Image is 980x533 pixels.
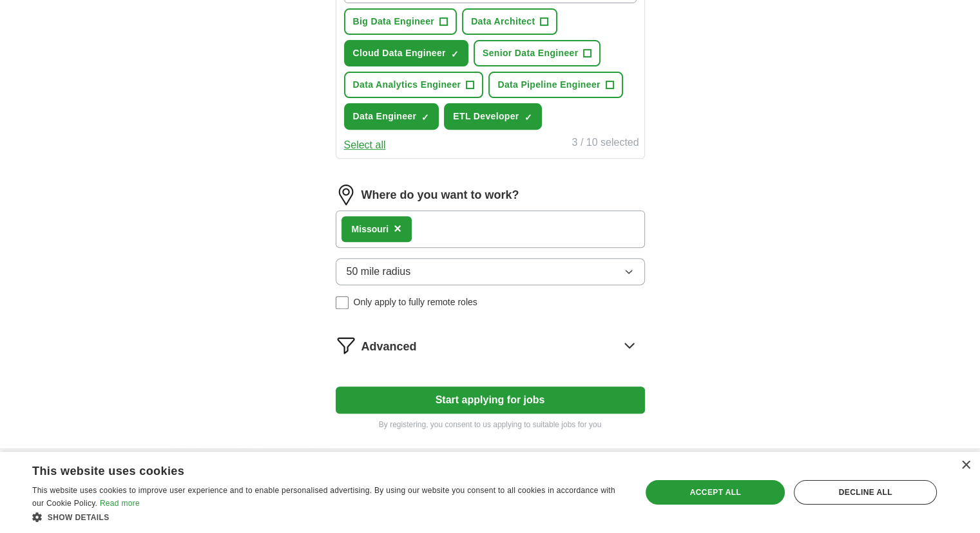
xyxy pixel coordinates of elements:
[488,72,622,98] button: Data Pipeline Engineer
[32,486,615,508] span: This website uses cookies to improve user experience and to enable personalised advertising. By u...
[352,224,372,234] strong: Miss
[421,112,429,123] span: ✓
[100,499,140,508] a: Read more, opens a new window
[353,110,417,123] span: Data Engineer
[572,135,639,153] div: 3 / 10 selected
[462,8,557,35] button: Data Architect
[32,459,591,479] div: This website uses cookies
[474,40,601,66] button: Senior Data Engineer
[451,49,459,59] span: ✓
[524,112,532,123] span: ✓
[32,510,623,523] div: Show details
[794,480,937,505] div: Decline all
[336,296,349,309] input: Only apply to fully remote roles
[691,449,892,485] h4: Country selection
[344,8,457,35] button: Big Data Engineer
[336,387,645,414] button: Start applying for jobs
[471,15,535,28] span: Data Architect
[344,72,484,98] button: Data Analytics Engineer
[453,110,519,123] span: ETL Developer
[347,264,411,279] span: 50 mile radius
[344,137,386,153] button: Select all
[48,513,110,522] span: Show details
[336,419,645,430] p: By registering, you consent to us applying to suitable jobs for you
[961,461,970,470] div: Close
[336,335,356,356] img: filter
[336,258,645,285] button: 50 mile radius
[646,480,785,505] div: Accept all
[497,78,600,92] span: Data Pipeline Engineer
[352,223,389,236] div: ouri
[344,103,439,130] button: Data Engineer✓
[353,78,461,92] span: Data Analytics Engineer
[344,40,468,66] button: Cloud Data Engineer✓
[483,46,579,60] span: Senior Data Engineer
[394,219,401,239] button: ×
[361,186,519,204] label: Where do you want to work?
[361,338,417,356] span: Advanced
[394,221,401,236] span: ×
[336,185,356,205] img: location.png
[354,296,477,309] span: Only apply to fully remote roles
[353,46,446,60] span: Cloud Data Engineer
[444,103,541,130] button: ETL Developer✓
[353,15,435,28] span: Big Data Engineer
